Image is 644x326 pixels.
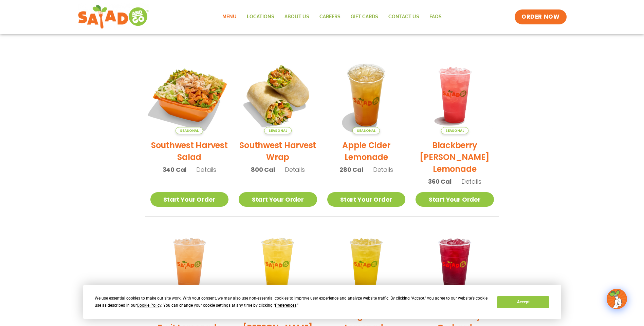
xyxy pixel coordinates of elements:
[352,127,380,134] span: Seasonal
[78,3,149,30] img: new-SAG-logo-768×292
[239,56,317,134] img: Product photo for Southwest Harvest Wrap
[150,227,229,305] img: Product photo for Summer Stone Fruit Lemonade
[150,139,229,163] h2: Southwest Harvest Salad
[176,127,203,134] span: Seasonal
[217,9,242,25] a: Menu
[239,139,317,163] h2: Southwest Harvest Wrap
[95,295,489,309] div: We use essential cookies to make our site work. With your consent, we may also use non-essential ...
[314,9,346,25] a: Careers
[383,9,424,25] a: Contact Us
[416,227,494,305] img: Product photo for Black Cherry Orchard Lemonade
[275,303,296,308] span: Preferences
[196,165,216,174] span: Details
[327,56,406,134] img: Product photo for Apple Cider Lemonade
[327,227,406,305] img: Product photo for Mango Grove Lemonade
[239,227,317,305] img: Product photo for Sunkissed Yuzu Lemonade
[416,56,494,134] img: Product photo for Blackberry Bramble Lemonade
[217,9,447,25] nav: Menu
[285,165,305,174] span: Details
[327,139,406,163] h2: Apple Cider Lemonade
[607,289,626,308] img: wpChatIcon
[515,9,566,24] a: ORDER NOW
[339,165,363,174] span: 280 Cal
[424,9,447,25] a: FAQs
[461,177,481,186] span: Details
[251,165,275,174] span: 800 Cal
[428,177,452,186] span: 360 Cal
[497,296,549,308] button: Accept
[279,9,314,25] a: About Us
[242,9,279,25] a: Locations
[346,9,383,25] a: GIFT CARDS
[327,192,406,207] a: Start Your Order
[521,13,559,21] span: ORDER NOW
[416,139,494,175] h2: Blackberry [PERSON_NAME] Lemonade
[150,192,229,207] a: Start Your Order
[83,285,561,319] div: Cookie Consent Prompt
[137,303,161,308] span: Cookie Policy
[143,49,235,141] img: Product photo for Southwest Harvest Salad
[416,192,494,207] a: Start Your Order
[373,165,393,174] span: Details
[441,127,468,134] span: Seasonal
[163,165,187,174] span: 340 Cal
[239,192,317,207] a: Start Your Order
[264,127,292,134] span: Seasonal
